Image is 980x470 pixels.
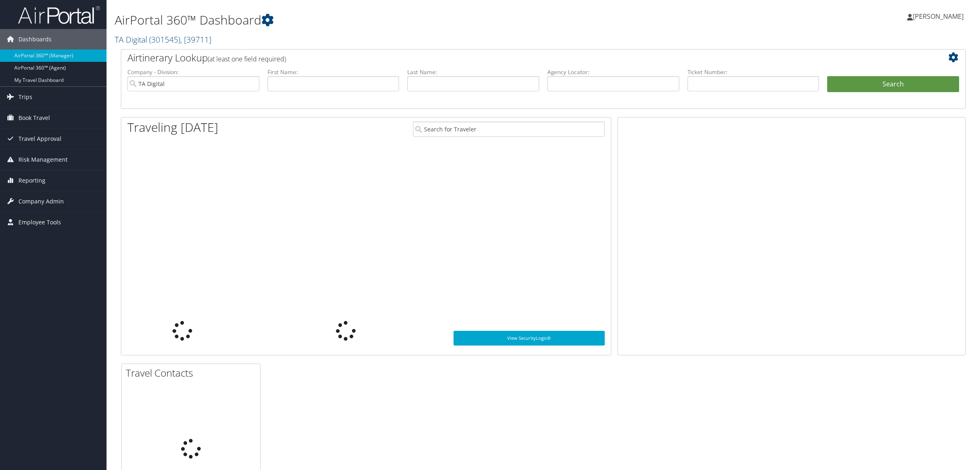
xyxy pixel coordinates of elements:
a: TA Digital [115,34,211,45]
label: Company - Division: [127,68,259,76]
a: View SecurityLogic® [454,331,604,346]
label: First Name: [268,68,399,76]
span: Travel Approval [18,129,61,149]
span: Trips [18,87,32,107]
h2: Travel Contacts [126,366,260,380]
h2: Airtinerary Lookup [127,51,889,65]
span: Reporting [18,170,45,191]
span: [PERSON_NAME] [913,12,964,21]
span: Dashboards [18,29,52,50]
span: Company Admin [18,191,64,212]
input: Search for Traveler [413,122,605,137]
span: Book Travel [18,108,50,128]
button: Search [827,76,959,93]
img: airportal-logo.png [18,5,100,25]
span: (at least one field required) [208,54,286,63]
span: , [ 39711 ] [180,34,211,45]
h1: Traveling [DATE] [127,119,218,136]
span: Employee Tools [18,212,61,233]
span: ( 301545 ) [149,34,180,45]
label: Last Name: [407,68,539,76]
label: Ticket Number: [687,68,819,76]
h1: AirPortal 360™ Dashboard [115,11,686,29]
a: [PERSON_NAME] [907,4,972,29]
span: Risk Management [18,149,68,170]
label: Agency Locator: [547,68,679,76]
